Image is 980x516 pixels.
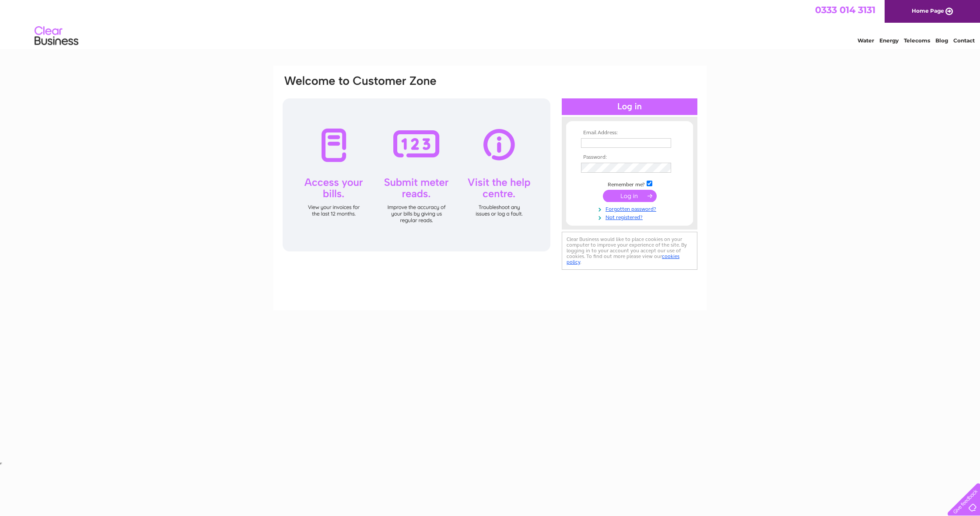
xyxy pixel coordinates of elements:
[935,37,948,44] a: Blog
[581,204,680,213] a: Forgotten password?
[34,23,79,49] img: logo.png
[562,232,697,270] div: Clear Business would like to place cookies on your computer to improve your experience of the sit...
[815,4,875,15] a: 0333 014 3131
[879,37,899,44] a: Energy
[953,37,975,44] a: Contact
[579,179,680,188] td: Remember me?
[567,253,679,265] a: cookies policy
[581,213,680,221] a: Not registered?
[904,37,930,44] a: Telecoms
[579,130,680,136] th: Email Address:
[603,190,657,202] input: Submit
[857,37,874,44] a: Water
[579,154,680,160] th: Password:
